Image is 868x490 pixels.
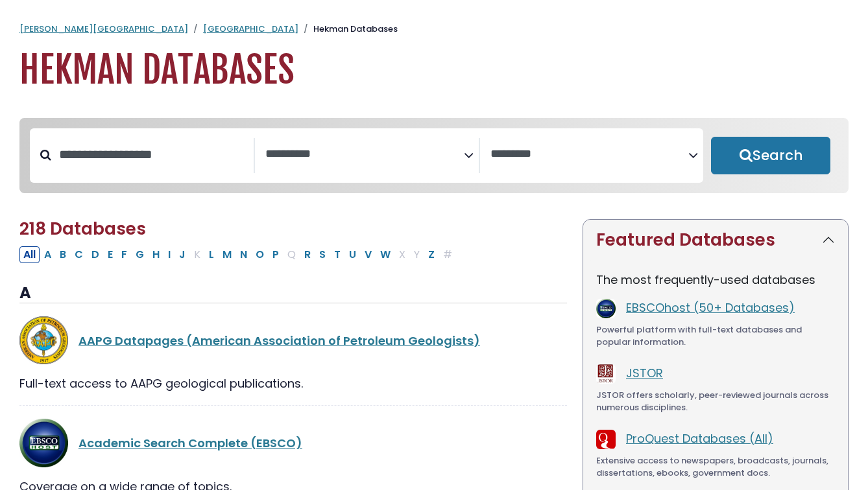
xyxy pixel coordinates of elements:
a: AAPG Datapages (American Association of Petroleum Geologists) [78,332,480,349]
p: The most frequently-used databases [596,271,835,288]
button: Filter Results N [236,246,251,263]
a: [GEOGRAPHIC_DATA] [203,23,298,35]
button: Filter Results O [252,246,268,263]
div: Powerful platform with full-text databases and popular information. [596,323,835,349]
button: Filter Results C [71,246,87,263]
a: EBSCOhost (50+ Databases) [626,299,795,316]
div: Alpha-list to filter by first letter of database name [19,246,457,262]
button: Filter Results D [88,246,103,263]
nav: Search filters [19,118,849,193]
button: Filter Results R [300,246,315,263]
button: All [19,246,40,263]
a: JSTOR [626,365,663,381]
input: Search database by title or keyword [51,144,254,165]
button: Filter Results A [40,246,55,263]
button: Filter Results V [361,246,376,263]
button: Filter Results Z [424,246,439,263]
textarea: Search [490,148,689,161]
button: Filter Results I [164,246,175,263]
li: Hekman Databases [298,23,398,36]
a: Academic Search Complete (EBSCO) [78,435,302,451]
button: Featured Databases [583,220,848,261]
div: Full-text access to AAPG geological publications. [19,375,567,392]
button: Filter Results J [175,246,189,263]
div: JSTOR offers scholarly, peer-reviewed journals across numerous disciplines. [596,389,835,414]
nav: breadcrumb [19,23,849,36]
span: 218 Databases [19,217,146,240]
button: Filter Results G [132,246,148,263]
button: Filter Results H [149,246,163,263]
button: Filter Results E [104,246,117,263]
button: Filter Results B [56,246,70,263]
button: Filter Results S [315,246,330,263]
button: Submit for Search Results [711,137,830,174]
button: Filter Results M [219,246,235,263]
button: Filter Results P [269,246,283,263]
h1: Hekman Databases [19,49,849,92]
button: Filter Results F [117,246,131,263]
button: Filter Results T [330,246,344,263]
button: Filter Results L [205,246,218,263]
div: Extensive access to newspapers, broadcasts, journals, dissertations, ebooks, government docs. [596,454,835,480]
button: Filter Results U [345,246,360,263]
h3: A [19,284,567,303]
a: ProQuest Databases (All) [626,430,773,447]
textarea: Search [265,148,464,161]
button: Filter Results W [376,246,394,263]
a: [PERSON_NAME][GEOGRAPHIC_DATA] [19,23,188,35]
